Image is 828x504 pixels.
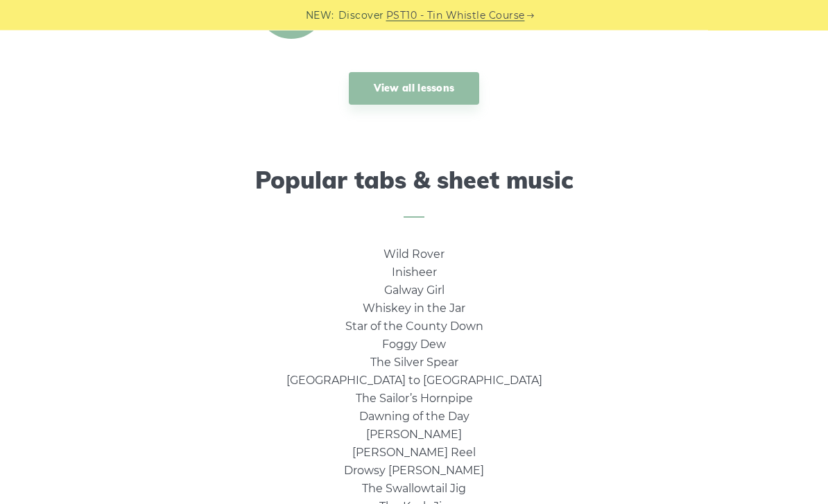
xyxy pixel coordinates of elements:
[370,356,458,370] a: The Silver Spear
[363,302,465,315] a: Whiskey in the Jar
[345,320,483,333] a: Star of the County Down
[338,8,384,24] span: Discover
[362,483,466,496] a: The Swallowtail Jig
[286,374,542,388] a: [GEOGRAPHIC_DATA] to [GEOGRAPHIC_DATA]
[384,284,445,297] a: Galway Girl
[352,446,476,460] a: [PERSON_NAME] Reel
[349,73,480,105] a: View all lessons
[306,8,334,24] span: NEW:
[386,8,525,24] a: PST10 - Tin Whistle Course
[33,167,795,219] h2: Popular tabs & sheet music
[356,392,473,406] a: The Sailor’s Hornpipe
[382,338,446,351] a: Foggy Dew
[344,464,484,478] a: Drowsy [PERSON_NAME]
[366,428,462,442] a: [PERSON_NAME]
[359,410,469,424] a: Dawning of the Day
[392,266,437,279] a: Inisheer
[383,248,445,261] a: Wild Rover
